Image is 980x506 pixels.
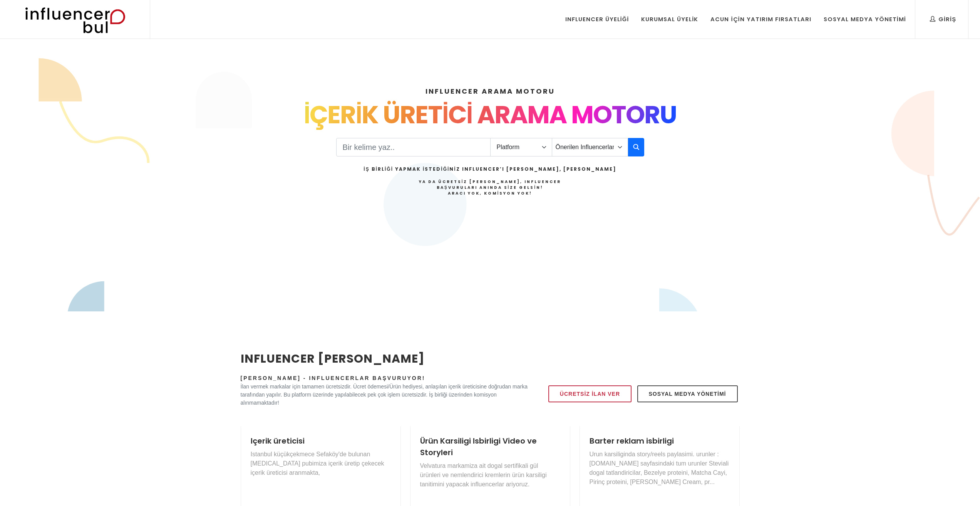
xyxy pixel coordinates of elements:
[930,15,956,24] div: Giriş
[251,450,391,477] p: Istanbul küçükçekmece Sefaköy'de bulunan [MEDICAL_DATA] pubimiza içerik üretip çekecek içerik üre...
[420,435,537,458] a: Ürün Karsiligi Isbirligi Video ve Storyleri
[565,15,629,24] div: Influencer Üyeliği
[364,166,616,173] h2: İş Birliği Yapmak İstediğiniz Influencer’ı [PERSON_NAME], [PERSON_NAME]
[420,461,560,489] p: Velvatura markamiza ait dogal sertifikali gül ürünleri ve nemlendirici kremlerin ürün karsiligi t...
[548,385,632,402] a: Ücretsiz İlan Ver
[641,15,698,24] div: Kurumsal Üyelik
[251,435,305,446] a: Içerik üreticisi
[710,15,811,24] div: Acun İçin Yatırım Fırsatları
[560,389,620,398] span: Ücretsiz İlan Ver
[241,86,740,96] h4: INFLUENCER ARAMA MOTORU
[448,190,533,196] strong: Aracı Yok, Komisyon Yok!
[241,350,528,367] h2: INFLUENCER [PERSON_NAME]
[364,179,616,196] h4: Ya da Ücretsiz [PERSON_NAME], Influencer Başvuruları Anında Size Gelsin!
[824,15,906,24] div: Sosyal Medya Yönetimi
[590,450,730,487] p: Urun karsiliginda story/reels paylasimi. urunler : [DOMAIN_NAME] sayfasindaki tum urunler Stevial...
[590,435,674,446] a: Barter reklam isbirligi
[241,383,528,407] p: İlan vermek markalar için tamamen ücretsizdir. Ücret ödemesi/Ürün hediyesi, anlaşılan içerik üret...
[637,385,738,402] a: Sosyal Medya Yönetimi
[649,389,726,398] span: Sosyal Medya Yönetimi
[241,96,740,133] div: İÇERİK ÜRETİCİ ARAMA MOTORU
[241,375,426,381] span: [PERSON_NAME] - Influencerlar Başvuruyor!
[336,138,491,156] input: Search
